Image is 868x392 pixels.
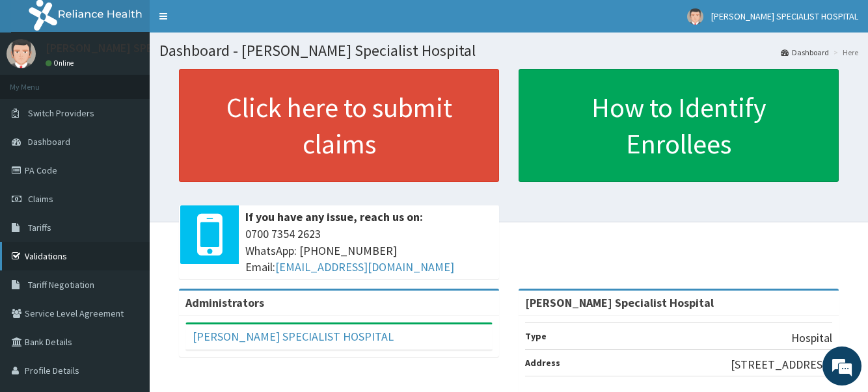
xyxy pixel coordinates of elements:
[525,295,714,310] strong: [PERSON_NAME] Specialist Hospital
[28,107,94,119] span: Switch Providers
[791,330,832,346] p: Hospital
[75,115,180,246] span: We're online!
[159,42,858,59] h1: Dashboard - [PERSON_NAME] Specialist Hospital
[7,257,248,303] textarea: Type your message and hit 'Enter'
[525,330,547,342] b: Type
[46,59,77,68] a: Online
[185,295,264,310] b: Administrators
[213,7,245,38] div: Minimize live chat window
[687,8,703,25] img: User Image
[830,47,858,58] li: Here
[28,279,94,291] span: Tariff Negotiation
[7,39,36,68] img: User Image
[245,209,423,224] b: If you have any issue, reach us on:
[28,193,53,205] span: Claims
[245,226,493,276] span: 0700 7354 2623 WhatsApp: [PHONE_NUMBER] Email:
[711,10,858,22] span: [PERSON_NAME] SPECIALIST HOSPITAL
[28,136,70,148] span: Dashboard
[179,69,499,182] a: Click here to submit claims
[193,329,394,344] a: [PERSON_NAME] SPECIALIST HOSPITAL
[24,65,53,98] img: d_794563401_company_1708531726252_794563401
[519,69,839,182] a: How to Identify Enrollees
[275,259,454,274] a: [EMAIL_ADDRESS][DOMAIN_NAME]
[525,357,560,369] b: Address
[46,42,245,54] p: [PERSON_NAME] SPECIALIST HOSPITAL
[781,47,829,58] a: Dashboard
[68,73,219,90] div: Chat with us now
[731,356,832,373] p: [STREET_ADDRESS]
[28,222,51,233] span: Tariffs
